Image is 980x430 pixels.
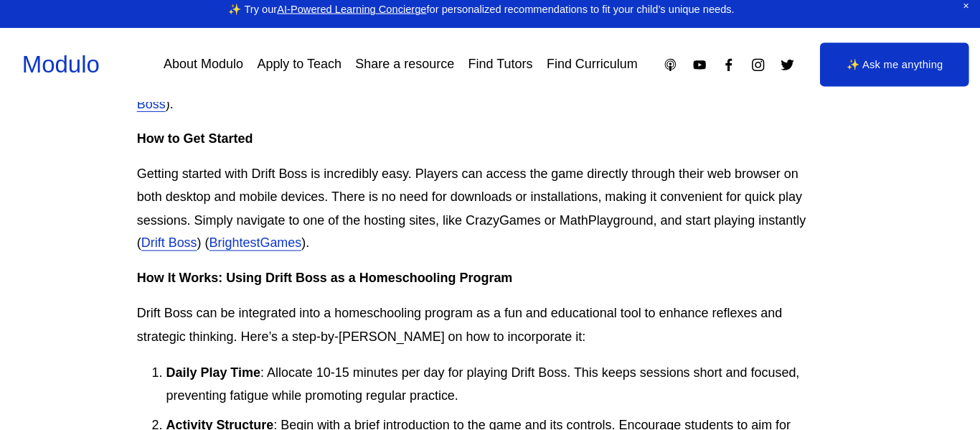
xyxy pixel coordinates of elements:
a: ✨ Ask me anything [822,50,969,93]
a: Modulo [39,58,116,84]
a: AI-Powered Learning Concierge [290,11,436,22]
a: About Modulo [178,59,256,84]
a: Find Tutors [477,59,540,84]
p: Getting started with Drift Boss is incredibly easy. Players can access the game directly through ... [152,167,829,258]
a: Apply to Teach [270,59,352,84]
strong: Daily Play Time [181,366,273,380]
strong: How to Get Started [152,136,266,151]
a: Find Curriculum [554,59,643,84]
a: Share a resource [367,59,463,84]
a: Twitter [783,64,798,79]
p: : Allocate 10-15 minutes per day for playing Drift Boss. This keeps sessions short and focused, p... [181,363,829,408]
a: Drift Boss [152,80,824,117]
a: BrightestGames [223,239,314,253]
a: Drift Boss [156,239,211,253]
p: Drift Boss can be integrated into a homeschooling program as a fun and educational tool to enhanc... [152,304,829,350]
a: Facebook [725,64,740,79]
a: YouTube [697,64,712,79]
strong: How It Works: Using Drift Boss as a Homeschooling Program [152,274,521,288]
a: Instagram [754,64,769,79]
a: Apple Podcasts [668,64,683,79]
